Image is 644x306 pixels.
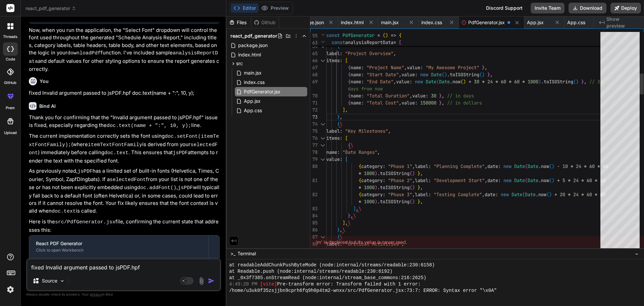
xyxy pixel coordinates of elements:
span: PdfGenerator.jsx [468,19,505,26]
span: ) [375,199,377,205]
button: − [634,248,640,259]
span: } [439,93,442,99]
span: . [447,72,450,78]
p: Now, when you run the application, the "Select Font" dropdown will control the font used througho... [29,27,220,73]
p: fixed Invalid argument passed to jsPDF.hpf doc.text(name + ":", 10, y); [29,89,220,97]
span: Date [431,72,442,78]
span: Date [514,163,525,169]
span: [ [345,57,348,63]
span: "Project Name" [367,64,404,71]
span: 60 [587,177,592,183]
span: 60 [600,191,605,198]
span: "Project Overview" [345,50,393,56]
span: category [361,191,383,198]
span: 55 [310,32,318,39]
code: doc.text(name + ":", 10, y); [107,123,191,129]
span: : [340,50,342,56]
span: name [351,100,361,106]
span: PdfGenerator [342,32,375,38]
span: days from now [348,86,383,92]
div: Click to collapse the range. [318,156,327,163]
span: : [337,149,340,155]
div: Discord Support [482,3,527,13]
span: ) [385,32,388,38]
span: . [377,199,380,205]
span: : [426,93,428,99]
button: Preview [259,3,291,13]
span: value [396,79,410,85]
img: attachment [198,277,205,285]
span: , [388,128,391,134]
div: 68 [310,71,318,78]
span: App.jsx [527,19,544,26]
span: toISOString [380,170,410,176]
span: name [326,149,337,155]
span: : [361,100,364,106]
span: ( [549,163,552,169]
code: downloadPdf [67,50,101,56]
span: now [452,79,461,85]
span: category [361,163,383,169]
span: : [410,79,412,85]
div: 66 [310,57,318,64]
span: : [428,177,431,183]
span: { [348,142,351,148]
span: { [348,93,351,99]
span: , [345,107,348,113]
span: } [581,79,584,85]
span: package.json [237,41,268,49]
span: ) [576,79,579,85]
h6: Bind AI [39,103,56,110]
span: . [541,79,544,85]
label: threads [3,34,17,40]
img: Pick Models [59,278,65,284]
span: : [495,191,498,198]
div: 67 [310,64,318,71]
span: now [541,163,549,169]
span: 150000 [420,100,436,106]
span: PdfGenerator.jsx [243,88,281,96]
span: 30 [474,79,479,85]
span: label [326,50,340,56]
span: value [401,72,415,78]
span: toISOString [544,79,573,85]
span: , [482,191,485,198]
span: const [332,39,345,45]
div: 79 [310,156,318,163]
span: , [412,191,415,198]
span: , [442,93,444,99]
span: 10 [562,163,568,169]
img: settings [5,284,16,295]
span: - [557,163,560,169]
span: items [326,135,340,141]
span: name [351,93,361,99]
span: date [485,191,495,198]
span: ) [412,184,415,190]
span: ) [463,79,466,85]
span: } [487,72,490,78]
span: . [377,184,380,190]
div: Click to collapse the range. [318,121,327,128]
span: : [428,163,431,169]
div: 72 [310,106,318,114]
span: now [541,177,549,183]
span: , [490,72,493,78]
span: { [359,163,361,169]
span: , [485,163,487,169]
span: : [361,79,364,85]
span: ( [436,79,439,85]
div: Click to collapse the range. [318,57,327,64]
span: \ [340,121,342,127]
span: , [420,170,423,176]
code: doc.addFont() [137,185,176,191]
span: } [418,170,420,176]
h6: You [40,78,49,85]
span: 1000 [364,184,375,190]
button: Deploy [610,3,641,13]
button: Download [569,3,606,13]
div: 73 [310,114,318,121]
span: : [420,64,423,71]
span: ( [383,32,385,38]
div: 74 [310,121,318,128]
span: } [482,64,485,71]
